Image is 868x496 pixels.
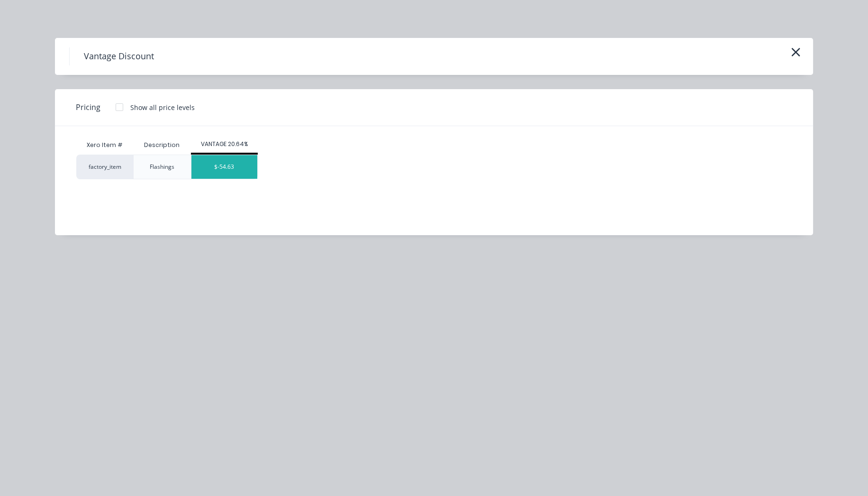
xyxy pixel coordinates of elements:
[76,101,100,113] span: Pricing
[150,163,174,171] div: Flashings
[191,155,257,179] div: $-54.63
[76,155,133,179] div: factory_item
[69,47,168,65] h4: Vantage Discount
[136,133,187,157] div: Description
[130,102,195,112] div: Show all price levels
[76,136,133,155] div: Xero Item #
[191,140,258,148] div: VANTAGE 20.64%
